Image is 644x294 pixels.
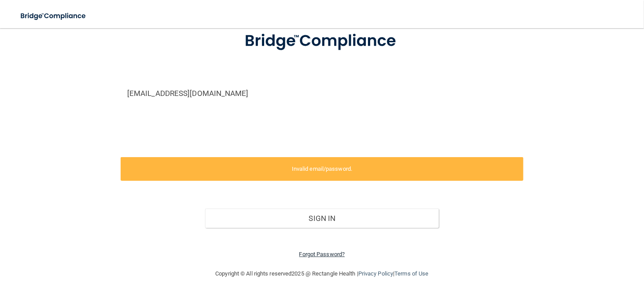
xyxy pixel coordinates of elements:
[13,7,94,25] img: bridge_compliance_login_screen.278c3ca4.svg
[394,270,428,277] a: Terms of Use
[162,260,483,288] div: Copyright © All rights reserved 2025 @ Rectangle Health | |
[127,83,517,103] input: Email
[358,270,393,277] a: Privacy Policy
[205,209,439,228] button: Sign In
[299,251,345,257] a: Forgot Password?
[228,20,416,62] img: bridge_compliance_login_screen.278c3ca4.svg
[121,157,523,181] label: Invalid email/password.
